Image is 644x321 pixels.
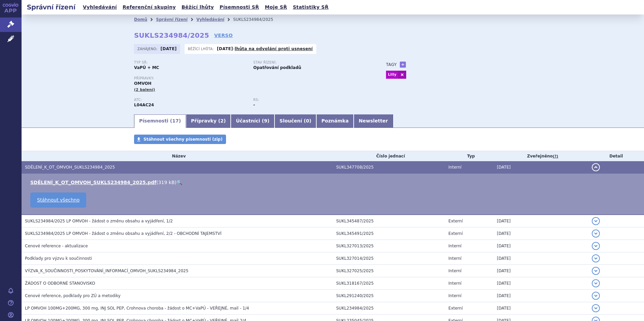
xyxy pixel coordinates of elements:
[25,165,115,170] span: SDĚLENÍ_K_OT_OMVOH_SUKLS234984_2025
[275,114,316,128] a: Sloučení (0)
[134,87,155,92] span: (2 balení)
[25,293,121,298] span: Cenové reference, podklady pro ZÚ a metodiky
[121,3,178,12] a: Referenční skupiny
[493,302,588,315] td: [DATE]
[333,240,445,252] td: SUKL327013/2025
[253,61,366,65] p: Stav řízení:
[172,118,179,123] span: 17
[30,180,156,185] a: SDĚLENÍ_K_OT_OMVOH_SUKLS234984_2025.pdf
[333,215,445,227] td: SUKL345487/2025
[306,118,309,123] span: 0
[134,135,226,144] a: Stáhnout všechny písemnosti (zip)
[134,81,151,86] span: OMVOH
[592,254,600,262] button: detail
[448,293,461,298] span: Interní
[493,161,588,174] td: [DATE]
[134,76,373,80] p: Přípravky:
[333,161,445,174] td: SUKL347708/2025
[448,269,461,273] span: Interní
[253,65,301,70] strong: Opatřování podkladů
[253,98,366,102] p: RS:
[592,279,600,287] button: detail
[493,277,588,290] td: [DATE]
[333,252,445,265] td: SUKL327014/2025
[235,46,313,51] a: lhůta na odvolání proti usnesení
[445,151,493,161] th: Typ
[218,3,261,12] a: Písemnosti SŘ
[493,227,588,240] td: [DATE]
[188,46,215,51] span: Běžící lhůta:
[588,151,644,161] th: Detail
[592,267,600,275] button: detail
[386,71,398,79] a: Lilly
[493,151,588,161] th: Zveřejněno
[316,114,354,128] a: Poznámka
[448,219,462,223] span: Externí
[158,180,175,185] span: 319 kB
[493,265,588,277] td: [DATE]
[134,98,247,102] p: ATC:
[233,14,282,25] li: SUKLS234984/2025
[291,3,330,12] a: Statistiky SŘ
[333,265,445,277] td: SUKL327025/2025
[25,231,222,236] span: SUKLS234984/2025 LP OMVOH - žádost o změnu obsahu a vyjádření, 2/2 - OBCHODNÍ TAJEMSTVÍ
[25,306,249,311] span: LP OMVOH 100MG+200MG, 300 mg, INJ SOL PEP, Crohnova choroba - žádost o MC+VaPÚ - VEŘEJNÉ, mail - 1/4
[264,118,267,123] span: 9
[253,103,255,107] strong: -
[22,2,81,12] h2: Správní řízení
[134,65,159,70] strong: VaPÚ + MC
[25,269,188,273] span: VÝZVA_K_SOUČINNOSTI_POSKYTOVÁNÍ_INFORMACÍ_OMVOH_SUKLS234984_2025
[448,231,462,236] span: Externí
[217,46,233,51] strong: [DATE]
[186,114,231,128] a: Přípravky (2)
[354,114,393,128] a: Newsletter
[161,46,177,51] strong: [DATE]
[22,151,333,161] th: Název
[493,252,588,265] td: [DATE]
[134,17,147,22] a: Domů
[333,290,445,302] td: SUKL291240/2025
[156,17,188,22] a: Správní řízení
[448,281,461,286] span: Interní
[134,114,186,128] a: Písemnosti (17)
[400,62,406,68] a: +
[333,151,445,161] th: Číslo jednací
[493,240,588,252] td: [DATE]
[180,3,216,12] a: Běžící lhůty
[231,114,274,128] a: Účastníci (9)
[333,302,445,315] td: SUKL234984/2025
[30,179,637,186] li: ( )
[386,61,397,69] h3: Tagy
[592,163,600,171] button: detail
[553,154,558,159] abbr: (?)
[214,32,233,39] a: VERSO
[25,281,95,286] span: ŽÁDOST O ODBORNÉ STANOVISKO
[448,165,461,170] span: Interní
[25,244,88,248] span: Cenové reference - aktualizace
[217,46,313,51] p: -
[592,292,600,300] button: detail
[25,219,173,223] span: SUKLS234984/2025 LP OMVOH - žádost o změnu obsahu a vyjádření, 1/2
[176,180,182,185] a: 🔍
[25,256,92,261] span: Podklady pro výzvu k součinnosti
[333,277,445,290] td: SUKL318167/2025
[81,3,119,12] a: Vyhledávání
[592,217,600,225] button: detail
[137,46,159,51] span: Zahájeno:
[592,304,600,312] button: detail
[134,103,154,107] strong: MIRIKIZUMAB
[263,3,289,12] a: Moje SŘ
[448,306,462,311] span: Externí
[220,118,224,123] span: 2
[448,256,461,261] span: Interní
[592,229,600,238] button: detail
[592,242,600,250] button: detail
[143,137,223,142] span: Stáhnout všechny písemnosti (zip)
[134,61,247,65] p: Typ SŘ:
[448,244,461,248] span: Interní
[196,17,224,22] a: Vyhledávání
[333,227,445,240] td: SUKL345491/2025
[493,290,588,302] td: [DATE]
[493,215,588,227] td: [DATE]
[134,31,209,39] strong: SUKLS234984/2025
